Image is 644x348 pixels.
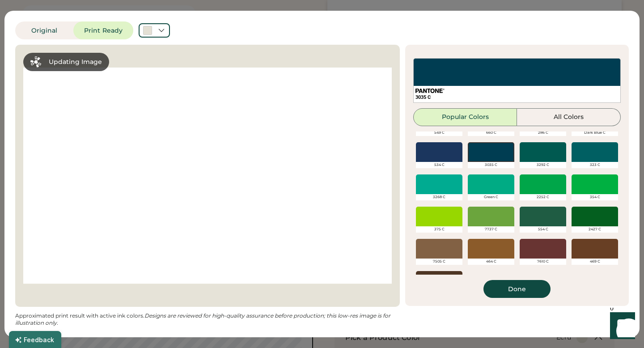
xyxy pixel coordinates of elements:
[468,162,514,168] div: 3035 C
[415,89,445,93] img: 1024px-Pantone_logo.svg.png
[520,194,566,200] div: 2252 C
[416,162,462,168] div: 534 C
[572,130,618,136] div: Dark Blue C
[415,94,619,101] div: 3035 C
[572,162,618,168] div: 323 C
[468,226,514,233] div: 7737 C
[15,312,392,326] em: Designs are reviewed for high-quality assurance before production; this low-res image is for illu...
[572,194,618,200] div: 354 C
[416,194,462,200] div: 3268 C
[520,226,566,233] div: 554 C
[416,130,462,136] div: 549 C
[483,280,551,298] button: Done
[15,312,400,327] div: Approximated print result with active ink colors.
[15,21,73,39] button: Original
[416,259,462,265] div: 7505 C
[468,194,514,200] div: Green C
[468,259,514,265] div: 464 C
[517,108,621,126] button: All Colors
[520,130,566,136] div: 286 C
[468,130,514,136] div: 660 C
[416,226,462,233] div: 375 C
[572,226,618,233] div: 2427 C
[602,308,640,346] iframe: Front Chat
[520,162,566,168] div: 3292 C
[520,259,566,265] div: 7610 C
[572,259,618,265] div: 469 C
[73,21,133,39] button: Print Ready
[413,108,517,126] button: Popular Colors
